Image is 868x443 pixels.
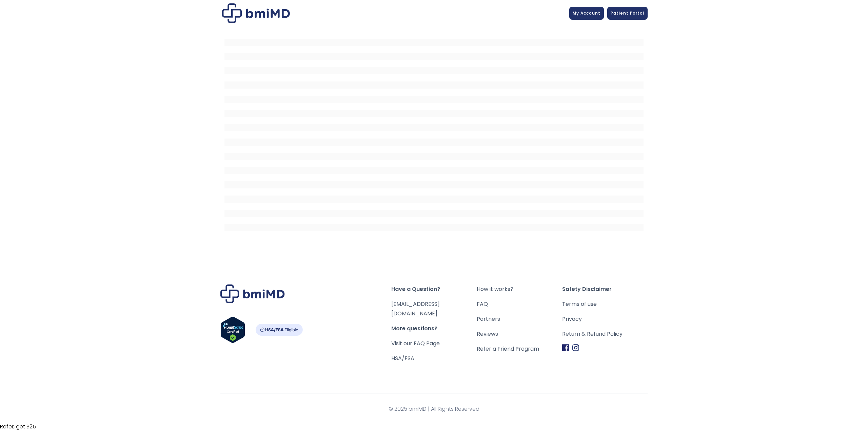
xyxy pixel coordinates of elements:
a: Partners [477,314,562,324]
a: FAQ [477,299,562,309]
a: Patient Portal [607,7,648,20]
a: My Account [569,7,604,20]
a: Verify LegitScript Approval for www.bmimd.com [220,316,245,346]
a: Terms of use [562,299,648,309]
span: Have a Question? [391,284,477,294]
img: Verify Approval for www.bmimd.com [220,316,245,343]
img: Patient Messaging Portal [222,3,290,23]
span: My Account [573,10,600,16]
a: Refer a Friend Program [477,344,562,354]
span: Patient Portal [611,10,644,16]
span: More questions? [391,324,477,333]
a: HSA/FSA [391,354,414,362]
iframe: MDI Patient Messaging Portal [224,32,644,235]
img: HSA-FSA [255,324,303,336]
span: Safety Disclaimer [562,284,648,294]
a: [EMAIL_ADDRESS][DOMAIN_NAME] [391,300,440,317]
a: Reviews [477,329,562,339]
img: Facebook [562,344,569,351]
a: Visit our FAQ Page [391,339,440,347]
a: How it works? [477,284,562,294]
span: © 2025 bmiMD | All Rights Reserved [220,404,648,414]
a: Return & Refund Policy [562,329,648,339]
img: Brand Logo [220,284,285,303]
img: Instagram [572,344,579,351]
a: Privacy [562,314,648,324]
